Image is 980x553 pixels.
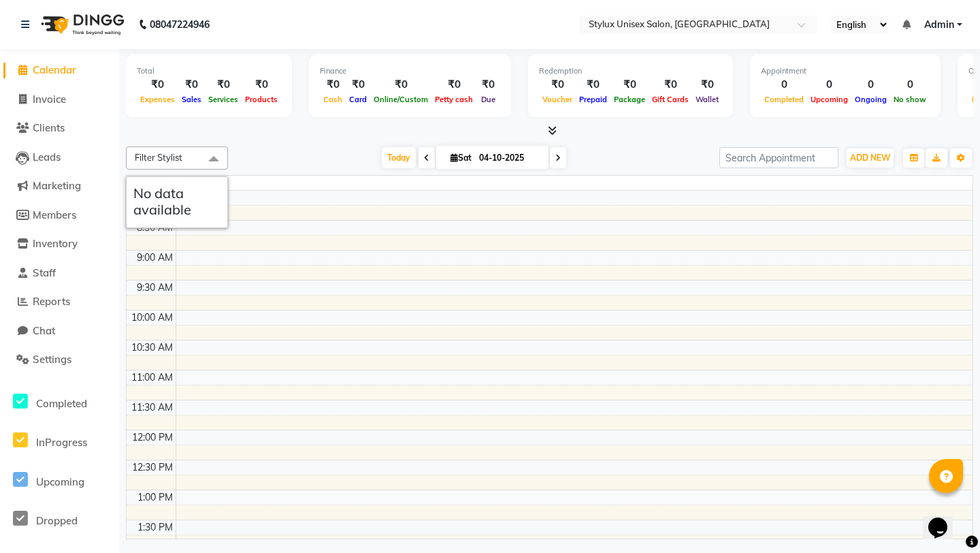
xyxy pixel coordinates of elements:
[33,324,55,337] span: Chat
[33,353,71,366] span: Settings
[320,77,346,93] div: ₹0
[129,430,176,445] div: 12:00 PM
[847,148,894,168] button: ADD NEW
[33,63,76,76] span: Calendar
[761,95,807,104] span: Completed
[431,77,476,93] div: ₹0
[137,77,178,93] div: ₹0
[807,77,851,93] div: 0
[3,352,116,368] a: Settings
[476,77,500,93] div: ₹0
[33,121,65,134] span: Clients
[649,95,692,104] span: Gift Cards
[129,460,176,475] div: 12:30 PM
[36,397,87,410] span: Completed
[35,5,128,44] img: logo
[33,208,76,221] span: Members
[890,77,930,93] div: 0
[382,147,416,168] span: Today
[890,95,930,104] span: No show
[3,121,116,136] a: Clients
[692,95,722,104] span: Wallet
[3,63,116,78] a: Calendar
[320,65,500,77] div: Finance
[135,520,176,535] div: 1:30 PM
[36,475,84,488] span: Upcoming
[127,176,176,190] div: Stylist
[539,77,576,93] div: ₹0
[134,251,176,265] div: 9:00 AM
[851,77,890,93] div: 0
[447,153,475,163] span: Sat
[761,77,807,93] div: 0
[719,147,838,168] input: Search Appointment
[33,93,66,106] span: Invoice
[576,95,610,104] span: Prepaid
[36,436,87,449] span: InProgress
[478,95,499,104] span: Due
[3,150,116,165] a: Leads
[137,65,281,77] div: Total
[807,95,851,104] span: Upcoming
[610,95,649,104] span: Package
[137,95,178,104] span: Expenses
[3,266,116,281] a: Staff
[370,95,431,104] span: Online/Custom
[320,95,346,104] span: Cash
[475,148,543,168] input: 2025-10-04
[649,77,692,93] div: ₹0
[178,95,205,104] span: Sales
[33,295,70,308] span: Reports
[3,178,116,194] a: Marketing
[3,294,116,310] a: Reports
[242,95,281,104] span: Products
[851,95,890,104] span: Ongoing
[3,92,116,108] a: Invoice
[692,77,722,93] div: ₹0
[539,95,576,104] span: Voucher
[133,185,220,218] h5: No data available
[36,514,78,527] span: Dropped
[135,490,176,505] div: 1:00 PM
[135,152,182,163] span: Filter Stylist
[129,370,176,385] div: 11:00 AM
[850,153,890,163] span: ADD NEW
[33,151,61,163] span: Leads
[761,65,930,77] div: Appointment
[3,236,116,252] a: Inventory
[242,77,281,93] div: ₹0
[150,5,210,44] b: 08047224946
[923,499,966,539] iframe: chat widget
[134,281,176,295] div: 9:30 AM
[205,77,242,93] div: ₹0
[370,77,431,93] div: ₹0
[33,237,78,250] span: Inventory
[129,341,176,355] div: 10:30 AM
[346,77,370,93] div: ₹0
[539,65,722,77] div: Redemption
[610,77,649,93] div: ₹0
[576,77,610,93] div: ₹0
[178,77,205,93] div: ₹0
[431,95,476,104] span: Petty cash
[205,95,242,104] span: Services
[3,323,116,339] a: Chat
[346,95,370,104] span: Card
[129,311,176,325] div: 10:00 AM
[33,266,56,279] span: Staff
[33,179,81,192] span: Marketing
[129,400,176,415] div: 11:30 AM
[3,208,116,223] a: Members
[924,18,954,32] span: Admin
